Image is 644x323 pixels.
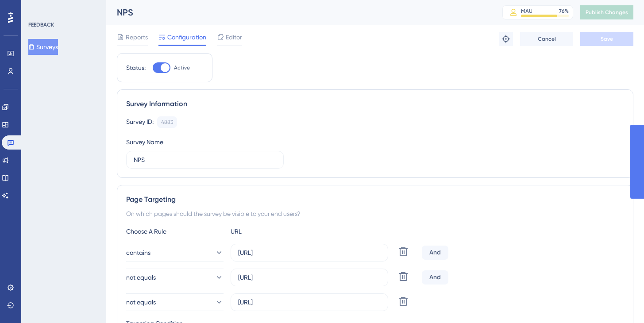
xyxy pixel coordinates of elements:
[134,155,276,165] input: Type your Survey name
[161,119,173,126] div: 4883
[28,39,58,55] button: Surveys
[117,6,480,19] div: NPS
[238,248,381,258] input: yourwebsite.com/path
[238,273,381,282] input: yourwebsite.com/path
[126,62,146,73] div: Status:
[559,8,569,15] div: 76 %
[126,194,624,205] div: Page Targeting
[126,272,156,283] span: not equals
[167,32,206,42] span: Configuration
[607,288,633,315] iframe: UserGuiding AI Assistant Launcher
[126,32,148,42] span: Reports
[601,35,613,42] span: Save
[538,35,556,42] span: Cancel
[231,226,328,237] div: URL
[126,247,150,258] span: contains
[580,32,633,46] button: Save
[174,64,190,71] span: Active
[28,21,54,28] div: FEEDBACK
[520,32,573,46] button: Cancel
[126,269,224,286] button: not equals
[126,99,624,109] div: Survey Information
[126,116,154,128] div: Survey ID:
[126,208,624,219] div: On which pages should the survey be visible to your end users?
[238,297,381,307] input: yourwebsite.com/path
[586,9,628,16] span: Publish Changes
[126,226,224,237] div: Choose A Rule
[580,5,633,19] button: Publish Changes
[422,270,448,285] div: And
[226,32,242,42] span: Editor
[126,297,156,308] span: not equals
[126,293,224,311] button: not equals
[521,8,532,15] div: MAU
[126,244,224,261] button: contains
[126,137,163,147] div: Survey Name
[422,246,448,260] div: And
